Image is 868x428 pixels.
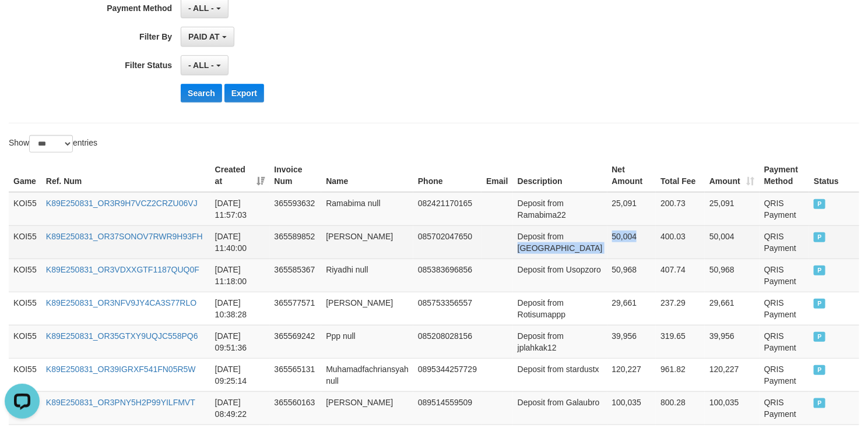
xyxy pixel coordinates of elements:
[270,192,322,226] td: 365593632
[760,259,809,292] td: QRIS Payment
[188,3,214,13] span: - ALL -
[814,199,825,209] span: PAID
[181,27,234,47] button: PAID AT
[270,391,322,425] td: 365560163
[607,159,656,192] th: Net Amount
[607,225,656,259] td: 50,004
[607,259,656,292] td: 50,968
[656,225,705,259] td: 400.03
[482,159,513,192] th: Email
[513,391,607,425] td: Deposit from Galaubro
[181,55,228,75] button: - ALL -
[705,225,760,259] td: 50,004
[9,292,41,325] td: KOI55
[705,259,760,292] td: 50,968
[607,192,656,226] td: 25,091
[705,325,760,358] td: 39,956
[705,159,760,192] th: Amount: activate to sort column ascending
[321,259,413,292] td: Riyadhi null
[809,159,859,192] th: Status
[188,61,214,70] span: - ALL -
[321,358,413,391] td: Muhamadfachriansyah null
[705,292,760,325] td: 29,661
[513,292,607,325] td: Deposit from Rotisumappp
[41,159,210,192] th: Ref. Num
[656,192,705,226] td: 200.73
[513,358,607,391] td: Deposit from stardustx
[210,325,270,358] td: [DATE] 09:51:36
[9,225,41,259] td: KOI55
[321,159,413,192] th: Name
[413,192,482,226] td: 082421170165
[814,365,825,375] span: PAID
[224,84,264,102] button: Export
[210,358,270,391] td: [DATE] 09:25:14
[760,391,809,425] td: QRIS Payment
[270,292,322,325] td: 365577571
[46,265,199,274] a: K89E250831_OR3VDXXGTF1187QUQ0F
[705,358,760,391] td: 120,227
[413,259,482,292] td: 085383696856
[321,292,413,325] td: [PERSON_NAME]
[413,391,482,425] td: 089514559509
[760,325,809,358] td: QRIS Payment
[5,5,40,40] button: Open LiveChat chat widget
[321,325,413,358] td: Ppp null
[210,159,270,192] th: Created at: activate to sort column ascending
[760,192,809,226] td: QRIS Payment
[270,225,322,259] td: 365589852
[607,391,656,425] td: 100,035
[270,159,322,192] th: Invoice Num
[656,292,705,325] td: 237.29
[814,398,825,408] span: PAID
[413,358,482,391] td: 0895344257729
[270,358,322,391] td: 365565131
[413,292,482,325] td: 085753356557
[321,225,413,259] td: [PERSON_NAME]
[607,358,656,391] td: 120,227
[9,159,41,192] th: Game
[656,358,705,391] td: 961.82
[210,391,270,425] td: [DATE] 08:49:22
[46,331,198,341] a: K89E250831_OR35GTXY9UQJC558PQ6
[814,232,825,242] span: PAID
[760,358,809,391] td: QRIS Payment
[513,192,607,226] td: Deposit from Ramabima22
[188,32,219,41] span: PAID AT
[760,292,809,325] td: QRIS Payment
[607,292,656,325] td: 29,661
[321,391,413,425] td: [PERSON_NAME]
[210,192,270,226] td: [DATE] 11:57:03
[270,259,322,292] td: 365585367
[413,225,482,259] td: 085702047650
[46,199,198,208] a: K89E250831_OR3R9H7VCZ2CRZU06VJ
[656,159,705,192] th: Total Fee
[513,225,607,259] td: Deposit from [GEOGRAPHIC_DATA]
[9,259,41,292] td: KOI55
[210,225,270,259] td: [DATE] 11:40:00
[814,299,825,309] span: PAID
[705,391,760,425] td: 100,035
[513,325,607,358] td: Deposit from jplahkak12
[656,325,705,358] td: 319.65
[513,159,607,192] th: Description
[210,259,270,292] td: [DATE] 11:18:00
[656,259,705,292] td: 407.74
[46,232,203,241] a: K89E250831_OR37SONOV7RWR9H93FH
[181,84,222,102] button: Search
[9,325,41,358] td: KOI55
[413,325,482,358] td: 085208028156
[29,135,73,153] select: Showentries
[321,192,413,226] td: Ramabima null
[760,159,809,192] th: Payment Method
[705,192,760,226] td: 25,091
[513,259,607,292] td: Deposit from Usopzoro
[814,266,825,275] span: PAID
[9,358,41,391] td: KOI55
[9,192,41,226] td: KOI55
[46,298,196,307] a: K89E250831_OR3NFV9JY4CA3S77RLO
[210,292,270,325] td: [DATE] 10:38:28
[760,225,809,259] td: QRIS Payment
[413,159,482,192] th: Phone
[607,325,656,358] td: 39,956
